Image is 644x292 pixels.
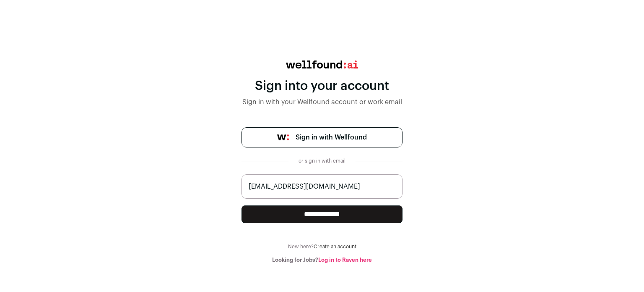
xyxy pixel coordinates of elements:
a: Sign in with Wellfound [241,127,402,147]
div: Looking for Jobs? [241,257,402,263]
div: Sign in with your Wellfound account or work email [241,97,402,107]
img: wellfound-symbol-flush-black-fb3c872781a75f747ccb3a119075da62bfe97bd399995f84a933054e44a575c4.png [277,134,289,140]
a: Create an account [314,244,356,249]
div: New here? [241,243,402,250]
a: Log in to Raven here [318,257,372,263]
span: Sign in with Wellfound [296,132,367,142]
div: or sign in with email [295,158,349,164]
img: wellfound:ai [286,61,358,68]
div: Sign into your account [241,79,402,94]
input: name@work-email.com [241,174,402,199]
